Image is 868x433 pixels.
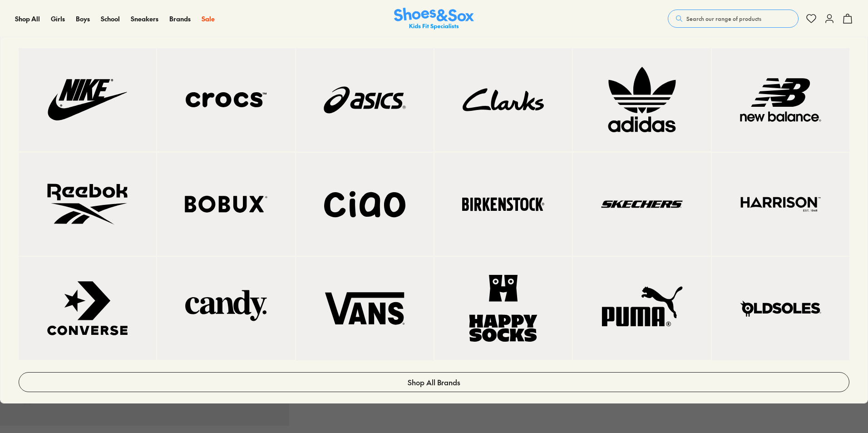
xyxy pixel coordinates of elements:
[202,14,215,24] a: Sale
[394,8,474,30] img: SNS_Logo_Responsive.svg
[169,14,191,24] a: Brands
[131,14,158,24] a: Sneakers
[394,8,474,30] a: Shoes & Sox
[668,10,799,28] button: Search our range of products
[5,3,32,30] button: Gorgias live chat
[686,15,761,23] span: Search our range of products
[51,14,65,24] a: Girls
[76,14,90,24] a: Boys
[101,14,120,24] a: School
[19,372,849,392] a: Shop All Brands
[15,14,40,24] a: Shop All
[408,377,460,388] span: Shop All Brands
